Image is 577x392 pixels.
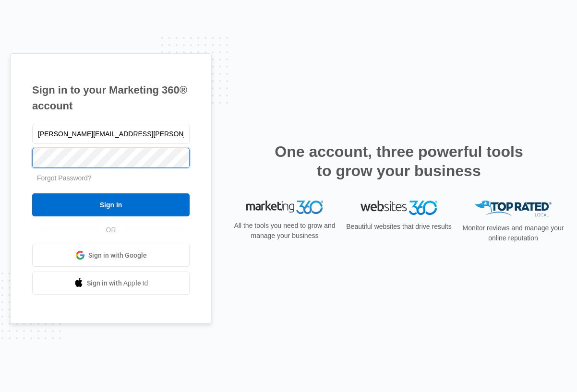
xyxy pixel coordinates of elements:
img: Websites 360 [361,201,437,214]
a: Sign in with Google [32,244,190,267]
span: Sign in with Apple Id [87,278,148,288]
a: Forgot Password? [37,174,92,182]
p: Monitor reviews and manage your online reputation [459,223,567,243]
span: Sign in with Google [88,250,147,261]
a: Sign in with Apple Id [32,272,190,295]
img: Marketing 360 [246,201,323,214]
p: All the tools you need to grow and manage your business [231,221,338,241]
input: Sign In [32,193,190,216]
input: Email [32,124,190,144]
span: OR [99,225,123,235]
p: Beautiful websites that drive results [345,222,453,232]
h2: One account, three powerful tools to grow your business [272,142,526,180]
img: Top Rated Local [475,201,552,216]
h1: Sign in to your Marketing 360® account [32,82,190,114]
